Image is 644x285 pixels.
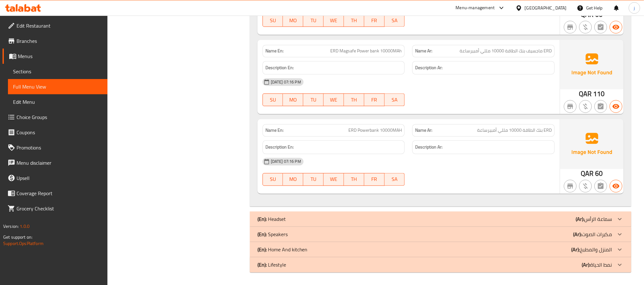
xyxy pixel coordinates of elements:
span: FR [367,175,382,184]
a: Full Menu View [8,79,107,94]
p: سماعة الرأس [576,215,612,223]
p: Lifestyle [257,261,286,268]
span: WE [326,16,341,25]
button: Not branch specific item [564,100,577,113]
a: Sections [8,64,107,79]
span: ERD Powerbank 10000MAH [348,127,402,134]
b: (En): [257,245,267,254]
span: [DATE] 07:16 PM [268,158,304,164]
span: j [634,4,635,11]
button: Available [610,180,622,192]
a: Grocery Checklist [3,201,107,216]
span: SU [265,175,281,184]
div: (En): Home And kitchen(Ar):المنزل والمطبخ [250,242,631,257]
span: Coupons [17,129,102,136]
span: SA [387,175,402,184]
p: نمط الحياة [582,261,612,268]
button: TU [303,14,324,27]
span: TH [346,95,362,104]
button: Purchased item [579,180,592,192]
strong: Name En: [265,48,284,54]
span: ERD ماجسيف بنك الطاقة 10000 مللي أمبيرساعة [460,48,552,54]
span: TU [306,16,321,25]
p: Home And kitchen [257,246,308,253]
span: MO [285,16,301,25]
p: Headset [257,215,286,223]
b: (En): [257,214,267,224]
span: 1.0.0 [20,222,30,230]
button: TU [303,93,324,106]
strong: Name Ar: [415,48,432,54]
div: (En): Speakers(Ar):مكبرات الصوت [250,227,631,242]
button: Not branch specific item [564,21,577,33]
strong: Name Ar: [415,127,432,134]
button: FR [364,173,385,186]
a: Branches [3,33,107,49]
button: WE [324,173,344,186]
a: Menu disclaimer [3,155,107,170]
a: Edit Menu [8,94,107,109]
img: Ae5nvW7+0k+MAAAAAElFTkSuQmCC [560,119,624,169]
a: Coverage Report [3,186,107,201]
a: Coupons [3,125,107,140]
span: Branches [17,37,102,45]
button: Not has choices [594,180,607,192]
a: Edit Restaurant [3,18,107,33]
span: Promotions [17,144,102,151]
span: TH [346,16,362,25]
span: WE [326,175,341,184]
span: Choice Groups [17,113,102,121]
div: (En): Lifestyle(Ar):نمط الحياة [250,257,631,272]
button: Purchased item [579,100,592,113]
span: Menus [18,52,102,60]
button: FR [364,14,385,27]
b: (Ar): [576,214,584,224]
b: (Ar): [571,245,580,254]
div: Menu-management [456,4,495,12]
span: Edit Restaurant [17,22,102,30]
img: Ae5nvW7+0k+MAAAAAElFTkSuQmCC [560,40,624,89]
span: Grocery Checklist [17,205,102,212]
span: Upsell [17,174,102,182]
button: Not has choices [594,21,607,33]
span: TU [306,175,321,184]
b: (Ar): [573,229,582,239]
span: [DATE] 07:16 PM [268,79,304,85]
span: Sections [13,68,102,75]
b: (En): [257,260,267,269]
span: SU [265,95,281,104]
button: SA [385,173,405,186]
span: Menu disclaimer [17,159,102,167]
a: Choice Groups [3,109,107,125]
button: FR [364,93,385,106]
span: Edit Menu [13,98,102,106]
button: SA [385,14,405,27]
button: SU [263,93,283,106]
div: (En): Headset(Ar):سماعة الرأس [250,211,631,227]
span: 110 [593,88,605,100]
span: TU [306,95,321,104]
strong: Description En: [265,64,294,72]
span: SA [387,16,402,25]
span: TH [346,175,362,184]
a: Promotions [3,140,107,155]
button: SU [263,173,283,186]
span: QAR [581,167,594,180]
button: Not branch specific item [564,180,577,192]
button: TH [344,173,364,186]
button: TH [344,93,364,106]
a: Upsell [3,170,107,186]
button: TH [344,14,364,27]
span: 60 [595,167,603,180]
span: QAR [579,88,592,100]
span: Get support on: [3,233,32,241]
button: MO [283,173,303,186]
button: WE [324,14,344,27]
button: TU [303,173,324,186]
b: (Ar): [582,260,590,269]
span: Coverage Report [17,189,102,197]
strong: Description En: [265,143,294,151]
button: WE [324,93,344,106]
button: SA [385,93,405,106]
span: SU [265,16,281,25]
